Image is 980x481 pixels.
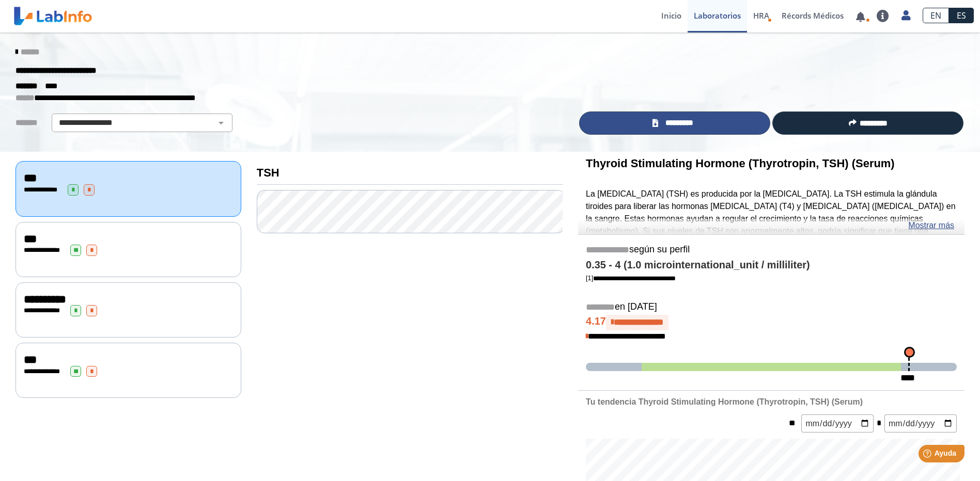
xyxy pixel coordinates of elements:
a: Mostrar más [908,219,954,232]
h5: en [DATE] [586,301,957,313]
b: Tu tendencia Thyroid Stimulating Hormone (Thyrotropin, TSH) (Serum) [586,397,863,406]
p: La [MEDICAL_DATA] (TSH) es producida por la [MEDICAL_DATA]. La TSH estimula la glándula tiroides ... [586,188,957,262]
a: [1] [586,274,676,282]
iframe: Help widget launcher [888,441,969,470]
h4: 0.35 - 4 (1.0 microinternational_unit / milliliter) [586,259,957,271]
b: TSH [257,166,279,179]
a: ES [949,8,974,23]
b: Thyroid Stimulating Hormone (Thyrotropin, TSH) (Serum) [586,157,895,170]
a: EN [923,8,949,23]
input: mm/dd/yyyy [801,414,874,432]
h5: según su perfil [586,244,957,256]
h4: 4.17 [586,315,957,330]
span: HRA [753,10,769,21]
input: mm/dd/yyyy [884,414,957,432]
